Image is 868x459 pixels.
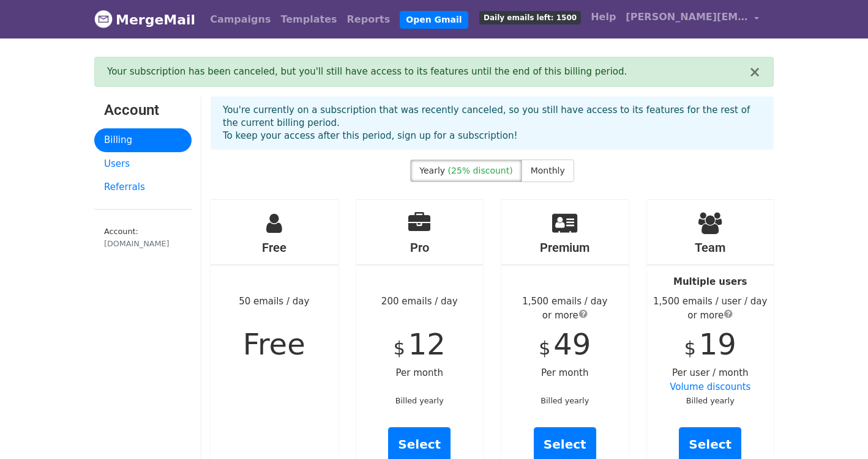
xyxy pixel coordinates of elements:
span: 12 [408,327,446,361]
h3: Account [104,101,182,119]
span: (25% discount) [448,166,513,175]
a: [PERSON_NAME][EMAIL_ADDRESS][DOMAIN_NAME] [621,5,764,34]
span: Free [243,327,305,361]
a: Users [94,152,192,176]
strong: Multiple users [673,276,747,287]
a: Billing [94,128,192,152]
span: $ [394,337,405,359]
span: [PERSON_NAME][EMAIL_ADDRESS][DOMAIN_NAME] [626,10,748,24]
a: Help [586,5,621,29]
div: Your subscription has been canceled, but you'll still have access to its features until the end o... [107,65,749,79]
span: Daily emails left: 1500 [479,11,581,24]
div: 1,500 emails / day or more [501,295,629,322]
span: 19 [699,327,736,361]
small: Billed yearly [541,396,589,405]
img: MergeMail logo [94,10,113,28]
p: You're currently on a subscription that was recently canceled, so you still have access to its fe... [223,104,761,142]
h4: Premium [501,240,629,255]
small: Billed yearly [395,396,444,405]
div: 1,500 emails / user / day or more [647,295,774,322]
span: Yearly [419,166,445,175]
h4: Team [647,240,774,255]
span: $ [684,337,696,359]
div: [DOMAIN_NAME] [104,238,182,249]
a: Open Gmail [400,11,468,29]
h4: Pro [356,240,484,255]
span: $ [539,337,550,359]
a: Reports [342,7,395,32]
span: Monthly [531,166,565,175]
a: Referrals [94,175,192,199]
a: Templates [275,7,342,32]
small: Account: [104,227,182,250]
a: Daily emails left: 1500 [474,5,586,29]
small: Billed yearly [686,396,735,405]
a: Volume discounts [670,381,750,392]
button: × [749,65,761,79]
h4: Free [211,240,338,255]
span: 49 [553,327,591,361]
a: MergeMail [94,7,195,32]
a: Campaigns [205,7,275,32]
